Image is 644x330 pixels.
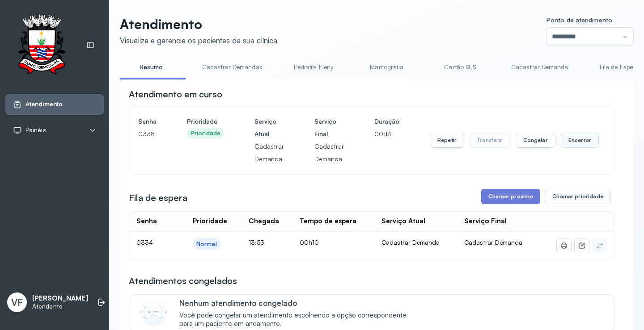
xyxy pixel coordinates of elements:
p: Nenhum atendimento congelado [179,298,416,308]
span: Ponto de atendimento [547,16,612,24]
h3: Fila de espera [129,192,187,204]
h4: Serviço Atual [254,115,284,140]
a: Cadastrar Demandas [193,60,271,75]
p: Cadastrar Demanda [314,140,344,165]
img: Imagem de CalloutCard [140,299,167,326]
a: Pediatra Eleny [282,60,345,75]
div: Cadastrar Demanda [381,238,450,246]
p: Atendimento [120,16,277,32]
span: Cadastrar Demanda [464,238,522,246]
span: 00h10 [300,238,319,246]
a: Atendimento [13,100,96,109]
button: Congelar [516,133,555,148]
p: 0338 [138,128,157,140]
h3: Atendimentos congelados [129,275,237,287]
span: Painéis [25,126,46,134]
a: Cadastrar Demanda [502,60,577,75]
p: Atendente [32,303,88,310]
div: Serviço Atual [381,217,425,226]
div: Senha [136,217,157,226]
h4: Senha [138,115,157,128]
button: Chamar prioridade [545,189,611,204]
h4: Duração [374,115,399,128]
button: Chamar próximo [481,189,540,204]
button: Repetir [430,133,464,148]
span: Atendimento [25,100,63,108]
button: Encerrar [561,133,599,148]
button: Transferir [470,133,510,148]
span: 0334 [136,238,153,246]
img: Logotipo do estabelecimento [9,14,74,76]
span: Você pode congelar um atendimento escolhendo a opção correspondente para um paciente em andamento. [179,311,416,328]
div: Prioridade [193,217,227,226]
div: Chegada [249,217,279,226]
span: 13:53 [249,238,264,246]
h4: Prioridade [187,115,224,128]
a: Cartão SUS [429,60,491,75]
p: [PERSON_NAME] [32,294,88,303]
div: Serviço Final [464,217,507,226]
p: 00:14 [374,128,399,140]
div: Tempo de espera [300,217,356,226]
h4: Serviço Final [314,115,344,140]
a: Mamografia [356,60,418,75]
div: Visualize e gerencie os pacientes da sua clínica [120,36,277,45]
div: Normal [196,240,217,248]
h3: Atendimento em curso [129,88,222,100]
div: Prioridade [191,129,220,137]
a: Resumo [120,60,182,75]
p: Cadastrar Demanda [254,140,284,165]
